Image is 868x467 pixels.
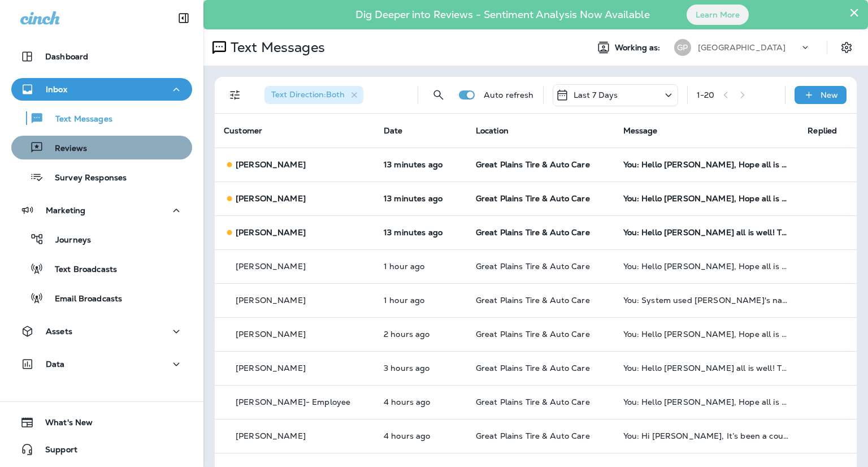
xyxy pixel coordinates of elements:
button: Inbox [11,78,192,101]
p: [PERSON_NAME] [236,431,306,440]
p: [PERSON_NAME] [236,330,306,339]
p: Oct 2, 2025 10:21 AM [384,431,458,440]
span: Working as: [615,43,663,53]
p: Inbox [46,85,67,94]
p: [PERSON_NAME] [236,364,306,373]
p: Email Broadcasts [44,294,122,305]
button: Support [11,438,192,461]
div: You: Hello Taylor, Hope all is well! This is Justin from Great Plains Tire & Auto Care. I wanted ... [623,364,790,373]
p: [GEOGRAPHIC_DATA] [698,43,785,52]
p: Marketing [46,206,85,215]
div: You: Hello Jimmy, Hope all is well! This is Justin at Great Plains Tire & Auto Care, I wanted to ... [623,160,790,169]
p: Oct 2, 2025 01:30 PM [384,262,458,271]
p: New [821,90,838,100]
button: Text Messages [11,106,192,130]
button: Assets [11,320,192,343]
button: Reviews [11,136,192,159]
span: Great Plains Tire & Auto Care [476,295,590,305]
div: GP [674,39,691,56]
button: Filters [224,84,246,106]
span: Message [623,126,658,136]
p: Oct 2, 2025 12:59 PM [384,296,458,305]
p: Last 7 Days [574,90,618,100]
button: Close [849,3,860,21]
p: Text Messages [44,114,112,125]
p: Oct 2, 2025 02:30 PM [384,228,458,237]
button: Email Broadcasts [11,286,192,310]
p: Dig Deeper into Reviews - Sentiment Analysis Now Available [323,13,683,16]
div: You: Hi Thomas, It’s been a couple of months since we serviced your 2025 Flatbed Trailer at Great... [623,431,790,440]
div: You: Hello Glen, Hope all is well! This is Justin from Great Plains Tire & Auto Care. I wanted to... [623,262,790,271]
span: Great Plains Tire & Auto Care [476,397,590,407]
p: Assets [46,327,72,336]
p: Auto refresh [484,90,534,100]
span: Customer [224,126,262,136]
p: Survey Responses [44,173,127,184]
span: What's New [34,418,93,431]
p: [PERSON_NAME]- Employee [236,397,350,407]
span: Date [384,126,403,136]
div: 1 - 20 [697,90,715,100]
button: Text Broadcasts [11,257,192,280]
span: Text Direction : Both [271,89,345,100]
div: You: Hello TJ, Hope all is well! This is Justin from Great Plains Tire & Auto Care. I wanted to r... [623,397,790,407]
p: [PERSON_NAME] [236,228,306,237]
button: Learn More [687,5,749,25]
button: Collapse Sidebar [168,7,199,29]
span: Great Plains Tire & Auto Care [476,159,590,170]
button: Data [11,353,192,375]
button: Journeys [11,227,192,251]
span: Great Plains Tire & Auto Care [476,431,590,441]
p: Text Broadcasts [44,265,117,275]
span: Great Plains Tire & Auto Care [476,363,590,373]
p: Data [46,360,65,369]
p: [PERSON_NAME] [236,296,306,305]
div: You: System used Tom's name by accident. Haha. This estimate does belong to you. My apologies. [623,296,790,305]
button: What's New [11,411,192,434]
button: Dashboard [11,45,192,68]
span: Location [476,126,509,136]
div: You: Hello Clay, Hope all is well! This is Justin at Great Plains Tire & Auto Care, I wanted to r... [623,330,790,339]
button: Settings [836,37,857,58]
span: Great Plains Tire & Auto Care [476,227,590,237]
div: Text Direction:Both [264,86,363,104]
p: Journeys [44,235,91,246]
p: Oct 2, 2025 11:30 AM [384,364,458,373]
span: Great Plains Tire & Auto Care [476,261,590,271]
p: [PERSON_NAME] [236,160,306,169]
p: Reviews [44,144,87,154]
p: [PERSON_NAME] [236,194,306,203]
p: Dashboard [45,52,88,61]
div: You: Hello David, Hope all is well! This is Justin at Great Plains Tire & Auto Care, I wanted to ... [623,194,790,203]
p: Oct 2, 2025 02:30 PM [384,160,458,169]
p: Oct 2, 2025 02:30 PM [384,194,458,203]
p: Oct 2, 2025 12:30 PM [384,330,458,339]
span: Support [34,445,77,459]
span: Great Plains Tire & Auto Care [476,329,590,339]
button: Search Messages [427,84,450,106]
span: Replied [808,126,837,136]
p: Oct 2, 2025 10:30 AM [384,397,458,407]
button: Survey Responses [11,165,192,189]
button: Marketing [11,199,192,222]
p: Text Messages [226,39,325,56]
div: You: Hello Scott, Hope all is well! This is Justin from Great Plains Tire & Auto Care. I wanted t... [623,228,790,237]
span: Great Plains Tire & Auto Care [476,193,590,204]
p: [PERSON_NAME] [236,262,306,271]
